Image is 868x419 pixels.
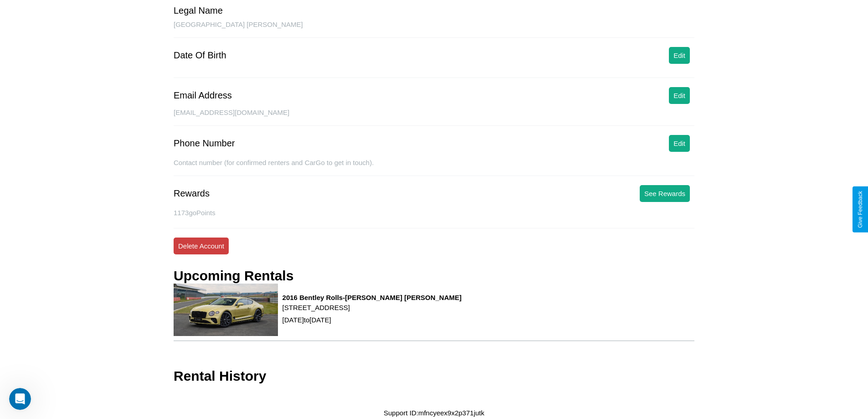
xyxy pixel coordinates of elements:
div: Rewards [174,188,210,199]
button: Delete Account [174,238,229,254]
div: Date Of Birth [174,50,226,61]
div: Contact number (for confirmed renters and CarGo to get in touch). [174,159,694,176]
button: See Rewards [640,185,690,202]
h3: 2016 Bentley Rolls-[PERSON_NAME] [PERSON_NAME] [282,294,462,301]
p: [STREET_ADDRESS] [282,301,462,314]
p: Support ID: mfncyeex9x2p371jutk [384,407,484,419]
div: [GEOGRAPHIC_DATA] [PERSON_NAME] [174,21,694,38]
div: Give Feedback [857,191,863,228]
button: Edit [669,87,690,104]
div: Legal Name [174,5,223,16]
div: [EMAIL_ADDRESS][DOMAIN_NAME] [174,109,694,126]
p: 1173 goPoints [174,207,694,219]
iframe: Intercom live chat [9,388,31,410]
div: Phone Number [174,138,235,149]
h3: Rental History [174,368,266,384]
button: Edit [669,47,690,64]
img: rental [174,284,278,336]
p: [DATE] to [DATE] [282,314,462,326]
h3: Upcoming Rentals [174,268,293,284]
div: Email Address [174,90,232,101]
button: Edit [669,135,690,152]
